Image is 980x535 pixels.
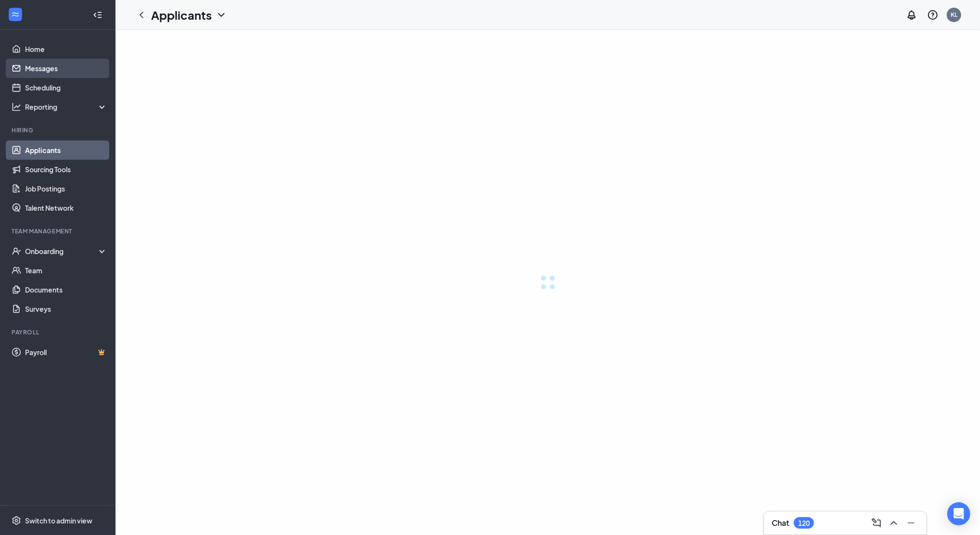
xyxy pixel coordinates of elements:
button: Minimize [904,515,919,531]
a: Job Postings [25,179,107,198]
h1: Applicants [151,7,212,23]
svg: WorkstreamLogo [11,10,20,19]
svg: Notifications [906,9,917,21]
a: Home [25,39,107,59]
div: KL [951,11,957,19]
div: Onboarding [25,246,99,256]
a: Surveys [25,299,107,318]
div: Open Intercom Messenger [947,502,970,525]
div: Hiring [12,126,105,134]
div: 120 [798,519,810,527]
a: Scheduling [25,78,107,97]
svg: Settings [12,516,21,525]
svg: Minimize [905,517,917,529]
div: Payroll [12,328,105,336]
a: Talent Network [25,198,107,217]
svg: Collapse [93,10,102,20]
svg: QuestionInfo [927,9,939,21]
svg: ChevronLeft [136,9,147,21]
a: Team [25,261,107,280]
button: ChevronUp [886,515,902,531]
button: ComposeMessage [869,515,884,531]
svg: ChevronUp [888,517,900,529]
a: PayrollCrown [25,343,107,362]
a: Documents [25,280,107,299]
a: Messages [25,59,107,78]
h3: Chat [772,518,789,528]
svg: Analysis [12,102,21,112]
svg: UserCheck [12,246,21,256]
div: Team Management [12,227,105,235]
a: Sourcing Tools [25,160,107,179]
div: Switch to admin view [25,516,92,525]
svg: ChevronDown [216,9,227,21]
svg: ComposeMessage [871,517,882,529]
div: Reporting [25,102,108,112]
a: Applicants [25,140,107,160]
